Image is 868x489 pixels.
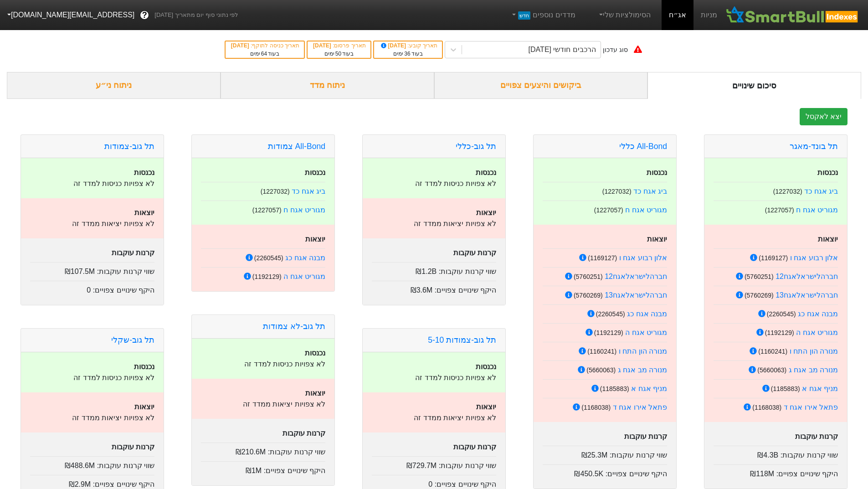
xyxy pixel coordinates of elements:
small: ( 1192129 ) [252,273,282,280]
a: מגוריט אגח ח [796,206,838,214]
span: 36 [404,51,410,57]
strong: קרנות עוקבות [795,432,838,440]
span: ₪1M [246,467,262,474]
strong: נכנסות [647,169,667,176]
a: תל בונד-מאגר [790,142,838,151]
a: מבנה אגח כג [798,310,838,318]
div: ניתוח ני״ע [7,72,221,99]
a: תל גוב-כללי [456,142,496,151]
div: סיכום שינויים [647,72,861,99]
a: חברהלישראלאגח13 [776,291,838,299]
strong: קרנות עוקבות [453,443,496,451]
strong: נכנסות [134,363,154,371]
strong: נכנסות [476,363,496,371]
div: בעוד ימים [312,50,366,58]
div: תאריך כניסה לתוקף : [230,41,299,50]
small: ( 1227032 ) [261,188,290,195]
div: היקף שינויים צפויים : [714,464,838,479]
small: ( 5660063 ) [586,366,616,374]
span: 50 [335,51,341,57]
small: ( 5760251 ) [745,273,774,280]
span: [DATE] [231,42,251,49]
a: תל גוב-שקלי [111,335,154,345]
strong: קרנות עוקבות [112,443,154,451]
div: תאריך פרסום : [312,41,366,50]
div: היקף שינויים צפויים : [201,461,325,476]
a: מגוריט אגח ח [625,206,667,214]
small: ( 5760251 ) [574,273,603,280]
p: לא צפויות כניסות למדד זה [201,359,325,370]
div: ניתוח מדד [221,72,434,99]
strong: נכנסות [476,169,496,176]
a: אלון רבוע אגח ו [790,254,838,262]
strong: נכנסות [817,169,838,176]
span: 0 [428,480,432,488]
strong: יוצאות [476,403,496,411]
div: בעוד ימים [379,50,437,58]
div: שווי קרנות עוקבות : [201,443,325,458]
p: לא צפויות כניסות למדד זה [30,178,154,189]
a: הסימולציות שלי [594,6,655,24]
small: ( 1185883 ) [600,385,629,392]
small: ( 1192129 ) [594,329,623,336]
small: ( 1160241 ) [758,348,787,355]
a: תל גוב-לא צמודות [263,322,325,331]
small: ( 1168038 ) [581,404,611,411]
small: ( 1227057 ) [252,206,282,214]
a: ביג אגח כד [292,187,325,195]
div: שווי קרנות עוקבות : [714,446,838,461]
div: הרכבים חודשי [DATE] [529,44,596,55]
div: שווי קרנות עוקבות : [30,456,154,471]
strong: קרנות עוקבות [453,249,496,257]
small: ( 1227032 ) [602,188,632,195]
small: ( 1169127 ) [759,254,788,262]
strong: קרנות עוקבות [282,429,325,437]
small: ( 5760269 ) [745,292,774,299]
a: All-Bond כללי [619,142,667,151]
a: מנורה מב אגח ג [789,366,838,374]
span: ₪1.2B [416,268,437,275]
span: ? [142,9,147,21]
a: תל גוב-צמודות [104,142,154,151]
small: ( 1227057 ) [765,206,794,214]
p: לא צפויות יציאות ממדד זה [201,399,325,410]
strong: יוצאות [305,235,325,243]
span: ₪488.6M [65,462,95,469]
small: ( 1169127 ) [588,254,617,262]
span: [DATE] [313,42,333,49]
div: ביקושים והיצעים צפויים [434,72,648,99]
p: לא צפויות כניסות למדד זה [372,372,496,383]
small: ( 2260545 ) [596,310,625,318]
span: ₪3.6M [411,286,433,294]
span: ₪2.9M [69,480,91,488]
small: ( 5760269 ) [574,292,603,299]
a: מגוריט אגח ה [625,329,667,336]
small: ( 1168038 ) [752,404,781,411]
span: ₪210.6M [236,448,266,456]
span: 64 [261,51,267,57]
p: לא צפויות כניסות למדד זה [30,372,154,383]
p: לא צפויות כניסות למדד זה [372,178,496,189]
a: חברהלישראלאגח12 [776,273,838,280]
p: לא צפויות יציאות ממדד זה [372,218,496,229]
a: אלון רבוע אגח ו [619,254,667,262]
div: תאריך קובע : [379,41,437,50]
small: ( 5660063 ) [757,366,786,374]
a: מגוריט אגח ח [283,206,325,214]
span: 0 [87,286,91,294]
div: שווי קרנות עוקבות : [372,262,496,277]
span: לפי נתוני סוף יום מתאריך [DATE] [154,10,238,20]
a: מגוריט אגח ה [796,329,838,336]
strong: נכנסות [305,349,325,357]
a: חברהלישראלאגח13 [605,291,667,299]
strong: יוצאות [476,209,496,216]
strong: נכנסות [134,169,154,176]
strong: יוצאות [134,403,154,411]
small: ( 1227032 ) [773,188,802,195]
div: שווי קרנות עוקבות : [30,262,154,277]
small: ( 1227057 ) [594,206,623,214]
button: יצא לאקסל [800,108,847,125]
p: לא צפויות יציאות ממדד זה [30,218,154,229]
span: ₪4.3B [757,451,778,459]
a: מגוריט אגח ה [283,273,325,280]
